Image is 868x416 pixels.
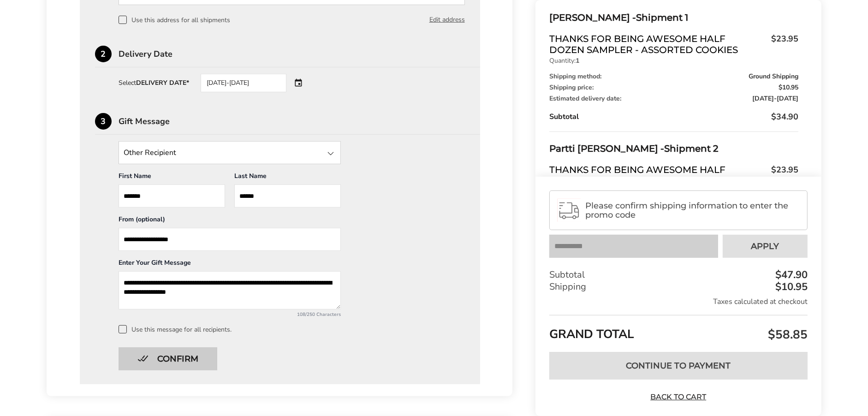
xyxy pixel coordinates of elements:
[429,15,465,25] button: Edit address
[119,172,225,184] div: First Name
[549,297,808,307] div: Taxes calculated at checkout
[723,235,808,258] button: Apply
[95,46,112,62] div: 2
[749,73,798,80] span: Ground Shipping
[119,347,217,370] button: Confirm button
[766,327,808,343] span: $58.85
[549,352,808,380] button: Continue to Payment
[549,58,798,64] p: Quantity:
[751,242,779,250] span: Apply
[201,74,286,92] div: [DATE]-[DATE]
[95,113,112,130] div: 3
[646,392,711,402] a: Back to Cart
[136,78,189,87] strong: DELIVERY DATE*
[752,95,798,102] span: -
[752,94,774,103] span: [DATE]
[767,164,798,184] span: $23.95
[119,16,230,24] label: Use this address for all shipments
[234,172,341,184] div: Last Name
[771,111,798,122] span: $34.90
[549,164,798,186] a: Thanks for Being Awesome Half Dozen Sampler - Assorted Cookies$23.95
[119,80,189,86] div: Select
[119,271,341,309] textarea: Add a message
[549,33,798,55] a: Thanks for Being Awesome Half Dozen Sampler - Assorted Cookies$23.95
[549,111,798,122] div: Subtotal
[767,33,798,53] span: $23.95
[773,270,808,280] div: $47.90
[119,311,341,318] div: 108/250 Characters
[119,50,480,58] div: Delivery Date
[549,141,798,156] div: Shipment 2
[549,315,808,345] div: GRAND TOTAL
[549,281,808,293] div: Shipping
[119,141,341,164] input: State
[119,258,341,271] div: Enter Your Gift Message
[119,184,225,208] input: First Name
[549,95,798,102] div: Estimated delivery date:
[549,143,664,154] span: Partti [PERSON_NAME] -
[779,84,798,91] span: $10.95
[576,56,579,65] strong: 1
[549,84,798,91] div: Shipping price:
[119,117,480,125] div: Gift Message
[549,164,767,186] span: Thanks for Being Awesome Half Dozen Sampler - Assorted Cookies
[549,269,808,281] div: Subtotal
[549,73,798,80] div: Shipping method:
[119,325,465,333] label: Use this message for all recipients.
[234,184,341,208] input: Last Name
[119,215,341,228] div: From (optional)
[549,12,636,23] span: [PERSON_NAME] -
[773,282,808,292] div: $10.95
[549,33,767,55] span: Thanks for Being Awesome Half Dozen Sampler - Assorted Cookies
[119,228,341,251] input: From
[777,94,798,103] span: [DATE]
[585,201,799,220] span: Please confirm shipping information to enter the promo code
[549,10,798,25] div: Shipment 1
